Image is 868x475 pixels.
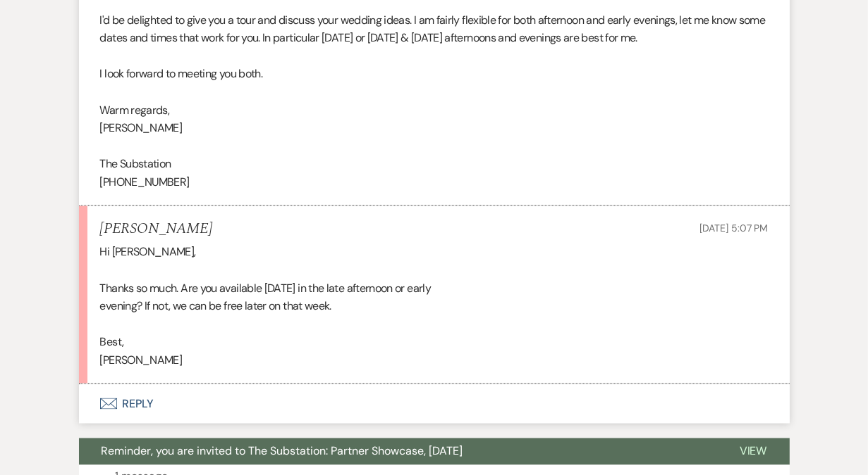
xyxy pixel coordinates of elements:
[717,438,790,465] button: View
[100,11,769,47] p: I'd be delighted to give you a tour and discuss your wedding ideas. I am fairly flexible for both...
[100,220,212,238] h5: [PERSON_NAME]
[100,155,769,173] p: The Substation
[79,438,717,465] button: Reminder, you are invited to The Substation: Partner Showcase, [DATE]
[100,65,769,83] p: I look forward to meeting you both.
[699,222,768,234] span: [DATE] 5:07 PM
[100,101,769,120] p: Warm regards,
[100,173,769,191] p: [PHONE_NUMBER]
[79,384,790,424] button: Reply
[100,243,769,369] div: Hi [PERSON_NAME], Thanks so much. Are you available [DATE] in the late afternoon or early evening...
[740,444,767,459] span: View
[102,444,463,459] span: Reminder, you are invited to The Substation: Partner Showcase, [DATE]
[100,119,769,137] p: [PERSON_NAME]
